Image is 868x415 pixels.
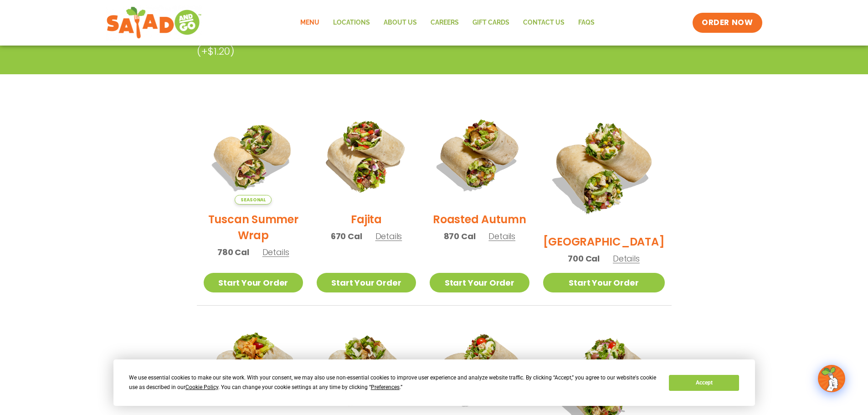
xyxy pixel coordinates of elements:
[568,252,600,265] span: 700 Cal
[326,12,377,33] a: Locations
[262,246,289,258] span: Details
[543,105,665,227] img: Product photo for BBQ Ranch Wrap
[351,211,382,227] h2: Fajita
[613,253,640,264] span: Details
[702,17,753,28] span: ORDER NOW
[106,5,202,41] img: new-SAG-logo-768×292
[217,246,249,258] span: 780 Cal
[113,359,755,406] div: Cookie Consent Prompt
[185,384,218,390] span: Cookie Policy
[819,366,844,391] img: wpChatIcon
[516,12,571,33] a: Contact Us
[693,13,762,33] a: ORDER NOW
[543,234,665,250] h2: [GEOGRAPHIC_DATA]
[371,384,400,390] span: Preferences
[433,211,526,227] h2: Roasted Autumn
[444,230,476,242] span: 870 Cal
[466,12,516,33] a: GIFT CARDS
[377,12,424,33] a: About Us
[293,12,601,33] nav: Menu
[331,230,362,242] span: 670 Cal
[375,231,402,242] span: Details
[129,373,658,392] div: We use essential cookies to make our site work. With your consent, we may also use non-essential ...
[317,273,416,292] a: Start Your Order
[317,105,416,205] img: Product photo for Fajita Wrap
[204,105,303,205] img: Product photo for Tuscan Summer Wrap
[430,273,529,292] a: Start Your Order
[571,12,601,33] a: FAQs
[293,12,326,33] a: Menu
[235,195,272,205] span: Seasonal
[669,375,739,391] button: Accept
[543,273,665,292] a: Start Your Order
[430,105,529,205] img: Product photo for Roasted Autumn Wrap
[204,211,303,243] h2: Tuscan Summer Wrap
[204,273,303,292] a: Start Your Order
[488,231,515,242] span: Details
[424,12,466,33] a: Careers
